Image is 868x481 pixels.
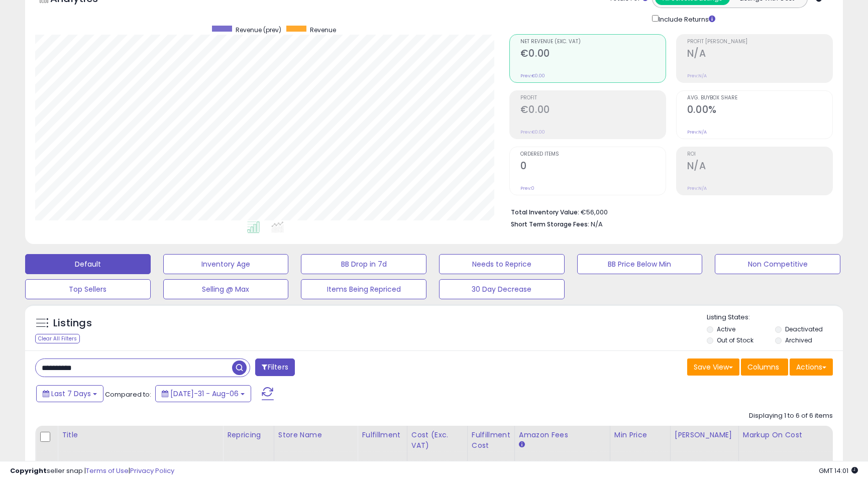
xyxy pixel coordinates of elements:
[738,426,834,465] th: The percentage added to the cost of goods (COGS) that forms the calculator for Min & Max prices.
[310,26,336,34] span: Revenue
[520,104,666,117] h2: €0.00
[170,389,239,399] span: [DATE]-31 - Aug-06
[520,95,666,101] span: Profit
[10,466,47,475] strong: Copyright
[301,254,426,274] button: BB Drop in 7d
[10,466,174,476] div: seller snap | |
[819,466,858,475] span: 2025-08-14 14:01 GMT
[644,13,727,25] div: Include Returns
[511,205,825,217] li: €56,000
[687,95,832,101] span: Avg. Buybox Share
[53,316,92,330] h5: Listings
[439,279,565,299] button: 30 Day Decrease
[687,48,832,61] h2: N/A
[362,430,402,440] div: Fulfillment
[687,160,832,174] h2: N/A
[743,430,830,440] div: Markup on Cost
[715,254,840,274] button: Non Competitive
[62,430,219,440] div: Title
[105,390,151,399] span: Compared to:
[717,336,753,344] label: Out of Stock
[577,254,703,274] button: BB Price Below Min
[614,430,666,440] div: Min Price
[687,152,832,157] span: ROI
[35,334,80,343] div: Clear All Filters
[785,325,823,333] label: Deactivated
[717,325,735,333] label: Active
[36,385,103,402] button: Last 7 Days
[520,129,545,135] small: Prev: €0.00
[749,411,833,421] div: Displaying 1 to 6 of 6 items
[130,466,174,475] a: Privacy Policy
[675,430,734,440] div: [PERSON_NAME]
[747,362,779,372] span: Columns
[785,336,812,344] label: Archived
[472,430,510,451] div: Fulfillment Cost
[227,430,270,440] div: Repricing
[687,104,832,117] h2: 0.00%
[163,254,289,274] button: Inventory Age
[511,208,579,216] b: Total Inventory Value:
[687,358,739,376] button: Save View
[707,313,842,322] p: Listing States:
[687,185,707,191] small: Prev: N/A
[255,358,294,376] button: Filters
[741,358,788,376] button: Columns
[155,385,251,402] button: [DATE]-31 - Aug-06
[278,430,354,440] div: Store Name
[687,129,707,135] small: Prev: N/A
[520,48,666,61] h2: €0.00
[520,160,666,174] h2: 0
[520,39,666,45] span: Net Revenue (Exc. VAT)
[519,440,525,449] small: Amazon Fees.
[511,220,589,228] b: Short Term Storage Fees:
[86,466,129,475] a: Terms of Use
[687,73,707,79] small: Prev: N/A
[439,254,565,274] button: Needs to Reprice
[25,279,151,299] button: Top Sellers
[411,430,463,451] div: Cost (Exc. VAT)
[520,152,666,157] span: Ordered Items
[520,185,534,191] small: Prev: 0
[790,358,833,376] button: Actions
[163,279,289,299] button: Selling @ Max
[687,39,832,45] span: Profit [PERSON_NAME]
[236,26,281,34] span: Revenue (prev)
[520,73,545,79] small: Prev: €0.00
[51,389,91,399] span: Last 7 Days
[25,254,151,274] button: Default
[301,279,426,299] button: Items Being Repriced
[591,219,603,229] span: N/A
[519,430,606,440] div: Amazon Fees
